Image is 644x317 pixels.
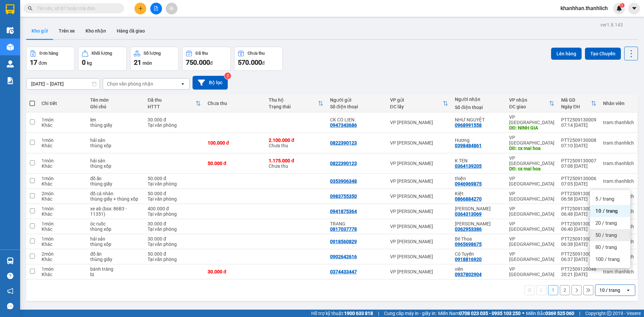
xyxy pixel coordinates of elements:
span: 5 / trang [595,196,614,202]
div: VP [PERSON_NAME] [390,209,448,214]
div: 06:48 [DATE] [561,211,596,217]
div: Khác [42,196,84,202]
div: thùng giấy [90,181,141,187]
span: đơn [39,60,47,66]
div: DĐ: cx mai hoa [509,166,554,171]
div: 07:10 [DATE] [561,143,596,148]
div: 400.000 đ [148,206,201,211]
div: Khác [42,272,84,277]
th: Toggle SortBy [387,95,451,112]
div: 2.100.000 đ [269,138,323,143]
span: đ [262,60,265,66]
img: icon-new-feature [616,5,622,11]
div: 50.000 đ [148,251,201,257]
div: Tại văn phòng [148,181,201,187]
span: plus [138,6,143,11]
div: tram.thanhlich [603,120,634,125]
div: 0866884270 [455,196,482,202]
div: thùng giấy [90,122,141,128]
div: Chi tiết [42,101,84,106]
div: 0362953386 [455,226,482,232]
img: warehouse-icon [7,27,14,34]
div: 0918560829 [330,239,357,244]
div: 1 món [42,158,84,163]
button: Bộ lọc [193,76,228,90]
input: Select a date range. [26,78,100,89]
img: warehouse-icon [7,60,14,67]
span: 570.000 [238,58,262,66]
button: file-add [150,3,162,14]
div: thiện [455,176,502,181]
div: 06:37 [DATE] [561,257,596,262]
div: tram.thanhlich [603,178,634,184]
div: VP [PERSON_NAME] [390,239,448,244]
button: 1 [548,285,558,295]
div: NHƯ NGUYỆT [455,117,502,122]
div: 06:58 [DATE] [561,196,596,202]
span: | [579,310,580,317]
div: 30.000 đ [148,221,201,226]
span: copyright [607,311,611,316]
div: VP [PERSON_NAME] [390,269,448,274]
div: hải sản [90,236,141,242]
div: 06:38 [DATE] [561,242,596,247]
div: 0937802904 [455,272,482,277]
div: VP [PERSON_NAME] [390,254,448,259]
div: 10 / trang [599,287,620,294]
button: Đã thu750.000đ [182,47,231,71]
button: Tạo Chuyến [585,48,621,60]
div: 0364139205 [455,163,482,169]
div: thùng giấy + thùng xốp [90,196,141,202]
div: 0374433447 [330,269,357,274]
div: VP [PERSON_NAME] [390,194,448,199]
div: Đơn hàng [40,51,58,56]
span: caret-down [631,5,637,11]
div: thùng giấy [90,257,141,262]
div: PTT2509120046 [561,266,596,272]
div: Chưa thu [269,138,323,148]
div: bị [90,272,141,277]
div: VP [GEOGRAPHIC_DATA] [509,251,554,262]
div: ĐC lấy [390,104,443,109]
div: 50.000 đ [148,191,201,196]
div: thùng xốp [90,226,141,232]
div: Khác [42,257,84,262]
span: file-add [154,6,158,11]
div: VP [GEOGRAPHIC_DATA] [509,176,554,187]
div: Mã GD [561,97,591,103]
div: 2 món [42,251,84,257]
div: CK CO LIEN [330,117,383,122]
div: 1 món [42,206,84,211]
div: Đã thu [196,51,208,56]
div: Tại văn phòng [148,196,201,202]
div: Cô Tuyền [455,251,502,257]
strong: 0708 023 035 - 0935 103 250 [459,311,521,316]
span: khanhhan.thanhlich [555,4,613,12]
span: ⚪️ [522,312,524,315]
div: Ngày ĐH [561,104,591,109]
button: plus [135,3,146,14]
div: Hương [455,138,502,143]
div: Số điện thoại [455,105,502,110]
button: Kho gửi [26,23,53,39]
div: Chọn văn phòng nhận [107,81,153,87]
button: Lên hàng [551,48,582,60]
img: warehouse-icon [7,257,14,264]
span: 20 / trang [595,220,617,226]
div: Đã thu [148,97,196,103]
span: 0 [82,58,86,66]
div: Chưa thu [208,101,262,106]
div: hải sản [90,158,141,163]
img: logo-vxr [6,4,14,14]
div: 2 món [42,191,84,196]
div: viên [455,266,502,272]
div: PTT2509130006 [561,176,596,181]
span: 100 / trang [595,256,620,263]
div: TRANG [330,221,383,226]
div: Kiệt [455,191,502,196]
div: tram.thanhlich [603,140,634,146]
div: thùng xốp [90,242,141,247]
div: 0817037778 [330,226,357,232]
button: Kho nhận [80,23,111,39]
div: len [90,117,141,122]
